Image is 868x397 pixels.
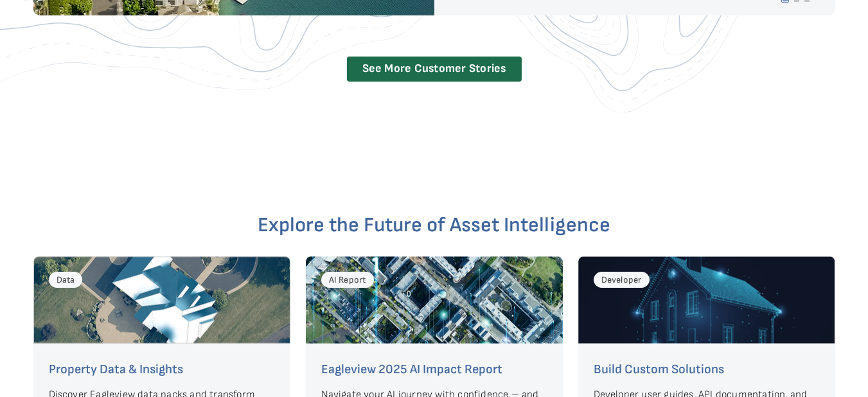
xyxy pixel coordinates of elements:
[49,272,83,288] div: Data
[33,215,835,236] h2: Explore the Future of Asset Intelligence
[594,272,650,288] div: Developer
[594,359,820,380] h4: Build Custom Solutions
[347,57,522,82] a: See More Customer Stories
[321,272,374,288] div: AI Report
[49,359,275,380] h4: Property Data & Insights
[321,359,547,380] h4: Eagleview 2025 AI Impact Report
